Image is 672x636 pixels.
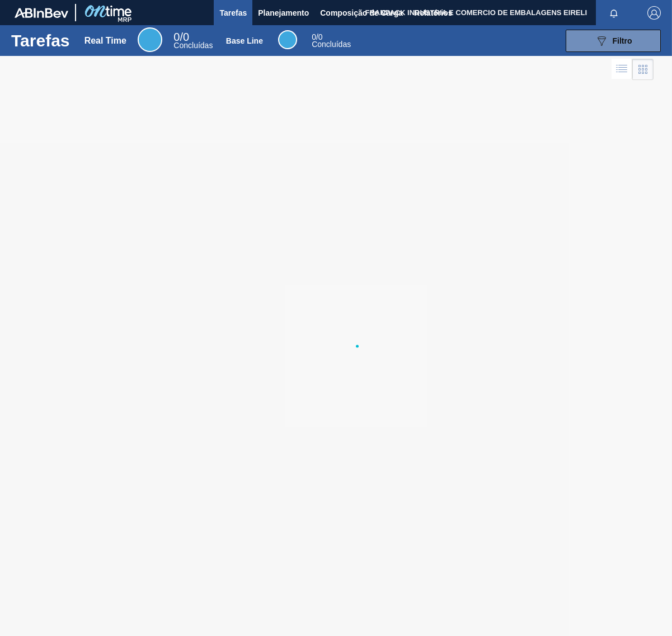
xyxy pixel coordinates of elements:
[312,34,351,48] div: Base Line
[312,32,316,41] span: 0
[278,30,297,49] div: Base Line
[15,8,68,18] img: TNhmsLtSVTkK8tSr43FrP2fwEKptu5GPRR3wAAAABJRU5ErkJggg==
[138,27,162,52] div: Real Time
[173,32,213,49] div: Real Time
[258,6,309,20] span: Planejamento
[613,36,632,45] span: Filtro
[566,30,661,52] button: Filtro
[226,36,263,45] div: Base Line
[173,41,213,50] span: Concluídas
[596,5,632,21] button: Notificações
[173,31,180,43] span: 0
[219,6,247,20] span: Tarefas
[312,32,322,41] span: / 0
[173,31,189,43] span: / 0
[312,40,351,49] span: Concluídas
[84,36,126,46] div: Real Time
[647,6,661,20] img: Logout
[11,34,70,47] h1: Tarefas
[320,6,403,20] span: Composição de Carga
